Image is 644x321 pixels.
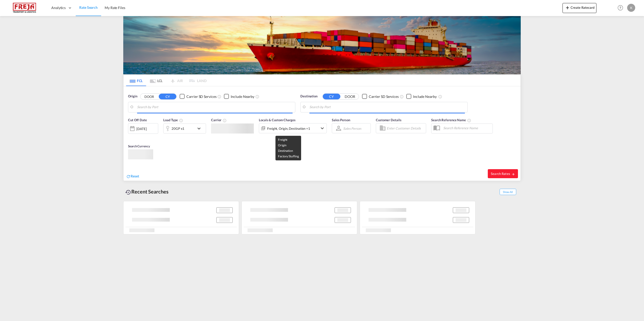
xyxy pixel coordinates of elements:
md-icon: The selected Trucker/Carrierwill be displayed in the rate results If the rates are from another f... [223,118,227,122]
span: Carrier [211,118,227,122]
div: Help [616,4,627,13]
span: Load Type [163,118,183,122]
md-icon: Unchecked: Search for CY (Container Yard) services for all selected carriers.Checked : Search for... [217,95,221,99]
md-checkbox: Checkbox No Ink [362,94,399,99]
md-tab-item: LCL [146,75,166,86]
md-icon: Your search will be saved by the below given name [467,118,471,122]
input: Search by Port [309,103,465,111]
div: Freight Origin Destination Factory Stuffingicon-chevron-down [259,123,327,133]
span: Search Reference Name [431,118,471,122]
button: DOOR [341,94,359,99]
span: Locals & Custom Charges [259,118,296,122]
span: Rate Search [79,5,98,10]
span: Sales Person [332,118,350,122]
span: Analytics [51,5,66,10]
button: DOOR [140,94,158,99]
md-icon: icon-backup-restore [125,189,131,195]
div: 20GP x1 [172,125,184,132]
div: Recent Searches [123,186,171,197]
button: icon-plus 400-fgCreate Ratecard [562,3,596,13]
span: Search Currency [128,144,150,148]
span: Show All [500,189,516,195]
md-icon: icon-information-outline [179,118,183,122]
span: Cut Off Date [128,118,147,122]
md-icon: icon-chevron-down [196,125,205,132]
md-icon: Unchecked: Ignores neighbouring ports when fetching rates.Checked : Includes neighbouring ports w... [438,95,442,99]
div: K [627,4,635,12]
div: Carrier SD Services [186,94,216,99]
input: Search by Port [137,103,293,111]
md-icon: icon-plus 400-fg [565,5,571,11]
md-icon: Unchecked: Ignores neighbouring ports when fetching rates.Checked : Includes neighbouring ports w... [255,95,259,99]
button: CY [159,94,176,99]
div: [DATE] [128,123,158,134]
md-icon: icon-arrow-right [511,172,515,176]
md-icon: icon-chevron-down [319,125,325,131]
span: Freight Origin Destination Factory Stuffing [278,138,299,158]
span: Origin [128,94,137,99]
span: Customer Details [376,118,401,122]
button: CY [323,94,340,99]
md-pagination-wrapper: Use the left and right arrow keys to navigate between tabs [126,75,207,86]
div: [DATE] [136,126,147,131]
button: Search Ratesicon-arrow-right [488,169,518,178]
div: icon-refreshReset [126,174,139,179]
div: 20GP x1icon-chevron-down [163,123,206,134]
span: Help [616,4,625,12]
md-checkbox: Checkbox No Ink [180,94,216,99]
input: Search Reference Name [441,124,493,132]
img: 586607c025bf11f083711d99603023e7.png [8,2,42,14]
md-checkbox: Checkbox No Ink [406,94,437,99]
span: Destination [300,94,317,99]
span: My Rate Files [105,6,125,10]
md-checkbox: Checkbox No Ink [224,94,254,99]
div: Carrier SD Services [369,94,399,99]
div: Freight Origin Destination Factory Stuffing [267,125,310,132]
div: Origin DOOR CY Checkbox No InkUnchecked: Search for CY (Container Yard) services for all selected... [124,86,520,181]
div: Include Nearby [231,94,254,99]
div: Include Nearby [413,94,437,99]
md-datepicker: Select [128,133,132,140]
img: LCL+%26+FCL+BACKGROUND.png [123,16,521,74]
span: Search Rates [491,172,515,176]
input: Enter Customer Details [387,124,424,132]
md-icon: icon-refresh [126,174,131,179]
span: Reset [131,174,139,178]
md-select: Sales Person [343,125,362,132]
md-tab-item: FCL [126,75,146,86]
md-icon: Unchecked: Search for CY (Container Yard) services for all selected carriers.Checked : Search for... [400,95,404,99]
